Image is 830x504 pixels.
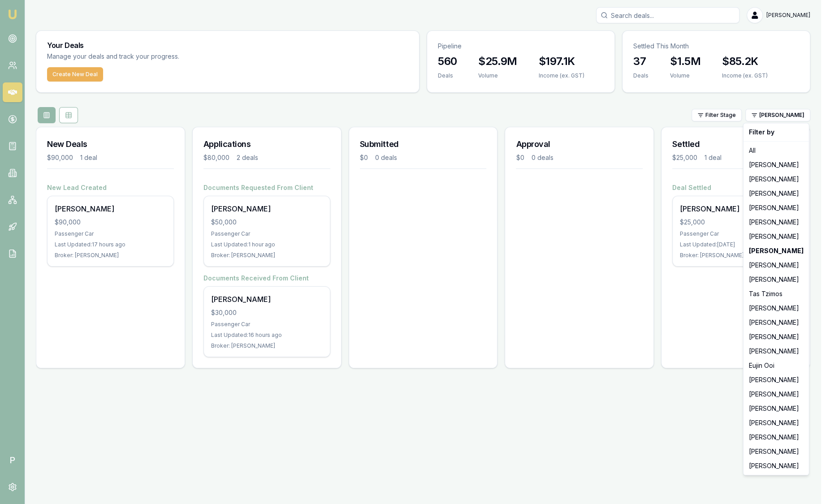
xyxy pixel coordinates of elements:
div: Last Updated: 16 hours ago [211,332,323,339]
h3: Applications [203,138,330,151]
h3: New Deals [47,138,174,151]
div: $25,000 [680,218,791,227]
div: Passenger Car [55,230,166,237]
div: Volume [670,72,700,79]
input: Search deals [596,7,739,23]
div: 1 deal [80,153,97,162]
div: [PERSON_NAME] [745,258,807,272]
div: [PERSON_NAME] [745,401,807,416]
span: [PERSON_NAME] [759,112,804,119]
div: $50,000 [211,218,323,227]
div: Broker: [PERSON_NAME] [211,252,323,259]
div: [PERSON_NAME] [211,294,323,305]
div: $25,000 [672,153,697,162]
div: Passenger Car [680,230,791,237]
h4: Deal Settled [672,183,799,192]
div: 2 deals [237,153,258,162]
div: $90,000 [55,218,166,227]
div: [PERSON_NAME] [745,201,807,215]
h3: $25.9M [478,54,517,69]
div: [PERSON_NAME] [745,459,807,473]
div: Passenger Car [211,230,323,237]
div: [PERSON_NAME] [55,203,166,214]
button: Create New Deal [47,67,103,82]
div: [PERSON_NAME] [745,158,807,172]
div: [PERSON_NAME] [211,203,323,214]
div: [PERSON_NAME] [745,301,807,315]
div: $0 [360,153,368,162]
div: Deals [633,72,648,79]
div: [PERSON_NAME] [745,215,807,229]
h4: Documents Requested From Client [203,183,330,192]
img: emu-icon-u.png [7,9,18,20]
div: Volume [478,72,517,79]
h3: Approval [516,138,643,151]
div: $0 [516,153,524,162]
div: [PERSON_NAME] [745,430,807,444]
div: [PERSON_NAME] [745,373,807,387]
h4: Documents Received From Client [203,274,330,283]
div: [PERSON_NAME] [745,387,807,401]
div: $80,000 [203,153,229,162]
div: [PERSON_NAME] [680,203,791,214]
div: Broker: [PERSON_NAME] [55,252,166,259]
div: Eujin Ooi [745,358,807,373]
h3: $197.1K [539,54,584,69]
h3: $1.5M [670,54,700,69]
div: [PERSON_NAME] [745,272,807,287]
h3: 37 [633,54,648,69]
div: Last Updated: [DATE] [680,241,791,248]
div: 0 deals [375,153,397,162]
div: Filter by [745,125,807,139]
h3: Submitted [360,138,487,151]
div: Passenger Car [211,321,323,328]
div: All [745,143,807,158]
p: Manage your deals and track your progress. [47,52,277,62]
div: [PERSON_NAME] [745,344,807,358]
div: 1 deal [705,153,722,162]
div: Deals [438,72,457,79]
h4: New Lead Created [47,183,174,192]
div: Income (ex. GST) [539,72,584,79]
div: Broker: [PERSON_NAME] [211,342,323,349]
div: $30,000 [211,308,323,317]
span: Filter Stage [705,112,736,119]
strong: [PERSON_NAME] [749,246,804,255]
div: [PERSON_NAME] [745,229,807,244]
p: Pipeline [438,42,604,51]
div: [PERSON_NAME] [745,172,807,186]
h3: 560 [438,54,457,69]
span: P [3,450,22,470]
p: Settled This Month [633,42,799,51]
div: [PERSON_NAME] [745,315,807,330]
h3: $85.2K [722,54,768,69]
span: [PERSON_NAME] [766,12,810,19]
div: [PERSON_NAME] [745,330,807,344]
div: 0 deals [531,153,553,162]
div: Last Updated: 17 hours ago [55,241,166,248]
h3: Settled [672,138,799,151]
div: $90,000 [47,153,73,162]
div: Tas Tzimos [745,287,807,301]
div: Last Updated: 1 hour ago [211,241,323,248]
div: Broker: [PERSON_NAME] [680,252,791,259]
div: [PERSON_NAME] [745,186,807,201]
div: [PERSON_NAME] [745,416,807,430]
div: [PERSON_NAME] [745,444,807,459]
h3: Your Deals [47,42,408,49]
div: Income (ex. GST) [722,72,768,79]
